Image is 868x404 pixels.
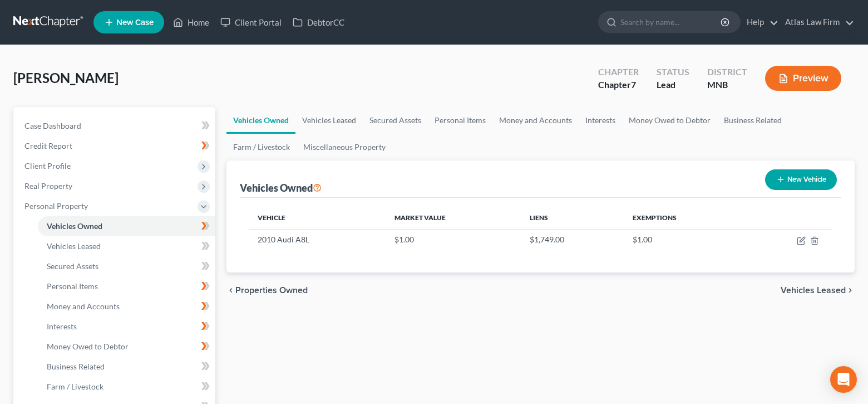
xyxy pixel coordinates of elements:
[521,207,624,229] th: Liens
[631,79,636,90] span: 7
[386,207,521,229] th: Market Value
[741,12,778,32] a: Help
[624,229,745,250] td: $1.00
[38,357,215,377] a: Business Related
[24,121,81,130] span: Case Dashboard
[24,181,72,191] span: Real Property
[781,286,855,295] button: Vehicles Leased chevron_right
[226,134,297,160] a: Farm / Livestock
[657,66,689,79] div: Status
[215,12,287,32] a: Client Portal
[297,134,392,160] a: Miscellaneous Property
[116,18,154,27] span: New Case
[287,12,350,32] a: DebtorCC
[38,236,215,256] a: Vehicles Leased
[598,79,639,91] div: Chapter
[226,286,235,295] i: chevron_left
[428,107,492,134] a: Personal Items
[386,229,521,250] td: $1.00
[622,107,717,134] a: Money Owed to Debtor
[492,107,579,134] a: Money and Accounts
[240,181,322,194] div: Vehicles Owned
[707,79,747,91] div: MNB
[249,229,386,250] td: 2010 Audi A8L
[47,301,120,311] span: Money and Accounts
[830,366,857,393] div: Open Intercom Messenger
[38,377,215,397] a: Farm / Livestock
[38,296,215,317] a: Money and Accounts
[780,12,854,32] a: Atlas Law Firm
[235,286,308,295] span: Properties Owned
[846,286,855,295] i: chevron_right
[24,201,88,211] span: Personal Property
[16,116,215,136] a: Case Dashboard
[598,66,639,79] div: Chapter
[620,12,722,32] input: Search by name...
[226,286,308,295] button: chevron_left Properties Owned
[624,207,745,229] th: Exemptions
[38,256,215,276] a: Secured Assets
[47,261,98,271] span: Secured Assets
[226,107,295,134] a: Vehicles Owned
[249,207,386,229] th: Vehicle
[47,322,77,331] span: Interests
[24,141,72,150] span: Credit Report
[657,79,689,91] div: Lead
[38,216,215,236] a: Vehicles Owned
[38,276,215,296] a: Personal Items
[47,241,101,251] span: Vehicles Leased
[24,161,71,171] span: Client Profile
[167,12,215,32] a: Home
[38,317,215,337] a: Interests
[363,107,428,134] a: Secured Assets
[521,229,624,250] td: $1,749.00
[47,362,105,371] span: Business Related
[765,169,837,190] button: New Vehicle
[717,107,788,134] a: Business Related
[781,286,846,295] span: Vehicles Leased
[579,107,622,134] a: Interests
[13,70,119,86] span: [PERSON_NAME]
[47,281,98,291] span: Personal Items
[47,382,103,391] span: Farm / Livestock
[16,136,215,156] a: Credit Report
[295,107,363,134] a: Vehicles Leased
[47,342,129,351] span: Money Owed to Debtor
[47,221,102,231] span: Vehicles Owned
[707,66,747,79] div: District
[765,66,841,91] button: Preview
[38,337,215,357] a: Money Owed to Debtor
